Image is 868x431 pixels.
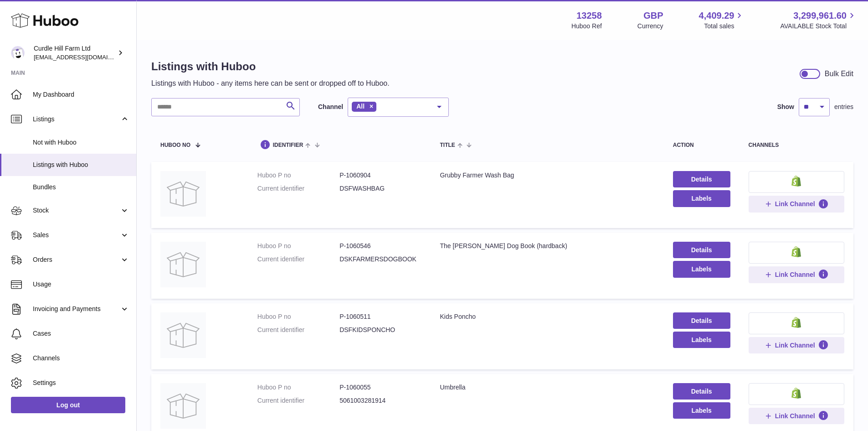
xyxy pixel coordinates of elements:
[11,46,25,60] img: internalAdmin-13258@internal.huboo.com
[775,270,815,279] span: Link Channel
[160,312,206,358] img: Kids Poncho
[33,379,129,387] span: Settings
[33,305,120,313] span: Invoicing and Payments
[151,78,390,88] p: Listings with Huboo - any items here can be sent or dropped off to Huboo.
[780,22,857,31] span: AVAILABLE Stock Total
[339,184,421,193] dd: DSFWASHBAG
[33,354,129,363] span: Channels
[339,312,421,321] dd: P-1060511
[673,261,730,277] button: Labels
[440,312,654,321] div: Kids Poncho
[33,231,120,239] span: Sales
[11,397,125,413] a: Log out
[825,69,853,79] div: Bulk Edit
[673,312,730,329] a: Details
[749,196,844,212] button: Link Channel
[257,255,339,264] dt: Current identifier
[440,171,654,180] div: Grubby Farmer Wash Bag
[273,142,303,148] span: identifier
[160,383,206,429] img: Umbrella
[673,171,730,187] a: Details
[673,142,730,148] div: action
[777,103,794,111] label: Show
[33,115,120,124] span: Listings
[257,326,339,334] dt: Current identifier
[791,246,801,257] img: shopify-small.png
[160,242,206,287] img: The Farmer's Dog Book (hardback)
[440,142,455,148] span: title
[571,22,602,31] div: Huboo Ref
[33,138,129,147] span: Not with Huboo
[791,176,801,187] img: shopify-small.png
[257,242,339,250] dt: Huboo P no
[834,103,853,111] span: entries
[33,255,120,264] span: Orders
[775,412,815,420] span: Link Channel
[318,103,343,111] label: Channel
[704,22,745,31] span: Total sales
[33,183,129,192] span: Bundles
[339,255,421,264] dd: DSKFARMERSDOGBOOK
[673,402,730,419] button: Labels
[339,396,421,405] dd: 5061003281914
[440,383,654,392] div: Umbrella
[356,103,365,110] span: All
[791,388,801,399] img: shopify-small.png
[33,329,129,338] span: Cases
[33,161,129,169] span: Listings with Huboo
[33,90,129,99] span: My Dashboard
[775,341,815,349] span: Link Channel
[673,383,730,400] a: Details
[34,53,134,61] span: [EMAIL_ADDRESS][DOMAIN_NAME]
[151,59,390,74] h1: Listings with Huboo
[339,383,421,392] dd: P-1060055
[699,10,734,22] span: 4,409.29
[576,10,602,22] strong: 13258
[34,44,116,62] div: Curdle Hill Farm Ltd
[440,242,654,250] div: The [PERSON_NAME] Dog Book (hardback)
[257,171,339,180] dt: Huboo P no
[699,10,745,31] a: 4,409.29 Total sales
[793,10,847,22] span: 3,299,961.60
[257,396,339,405] dt: Current identifier
[257,184,339,193] dt: Current identifier
[749,142,844,148] div: channels
[673,332,730,348] button: Labels
[160,171,206,217] img: Grubby Farmer Wash Bag
[160,142,190,148] span: Huboo no
[257,312,339,321] dt: Huboo P no
[775,200,815,208] span: Link Channel
[33,280,129,289] span: Usage
[749,337,844,353] button: Link Channel
[749,408,844,424] button: Link Channel
[749,266,844,283] button: Link Channel
[637,22,663,31] div: Currency
[339,326,421,334] dd: DSFKIDSPONCHO
[673,242,730,258] a: Details
[33,206,120,215] span: Stock
[780,10,857,31] a: 3,299,961.60 AVAILABLE Stock Total
[339,171,421,180] dd: P-1060904
[673,190,730,207] button: Labels
[339,242,421,250] dd: P-1060546
[791,317,801,328] img: shopify-small.png
[257,383,339,392] dt: Huboo P no
[643,10,663,22] strong: GBP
